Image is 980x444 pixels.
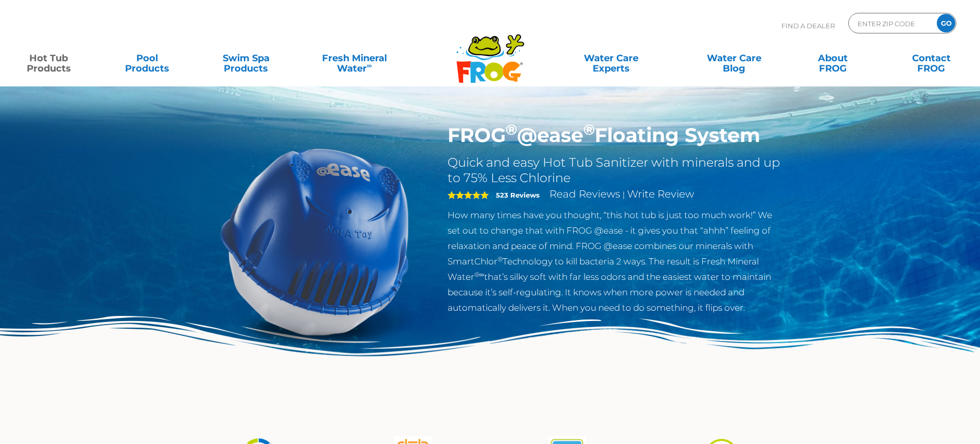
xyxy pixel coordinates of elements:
[506,120,517,138] sup: ®
[367,61,372,69] sup: ∞
[448,123,783,147] h1: FROG @ease Floating System
[306,48,402,68] a: Fresh MineralWater∞
[448,191,489,199] span: 5
[448,155,783,186] h2: Quick and easy Hot Tub Sanitizer with minerals and up to 75% Less Chlorine
[451,21,530,83] img: Frog Products Logo
[583,120,595,138] sup: ®
[474,271,484,278] sup: ®∞
[937,14,955,32] input: GO
[781,13,835,39] p: Find A Dealer
[549,188,620,200] a: Read Reviews
[622,190,625,200] span: |
[794,48,871,68] a: AboutFROG
[197,123,433,359] img: hot-tub-product-atease-system.png
[696,48,772,68] a: Water CareBlog
[496,191,540,199] strong: 523 Reviews
[10,48,87,68] a: Hot TubProducts
[497,255,503,263] sup: ®
[549,48,673,68] a: Water CareExperts
[893,48,970,68] a: ContactFROG
[627,188,694,200] a: Write Review
[109,48,186,68] a: PoolProducts
[208,48,284,68] a: Swim SpaProducts
[448,207,783,315] p: How many times have you thought, “this hot tub is just too much work!” We set out to change that ...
